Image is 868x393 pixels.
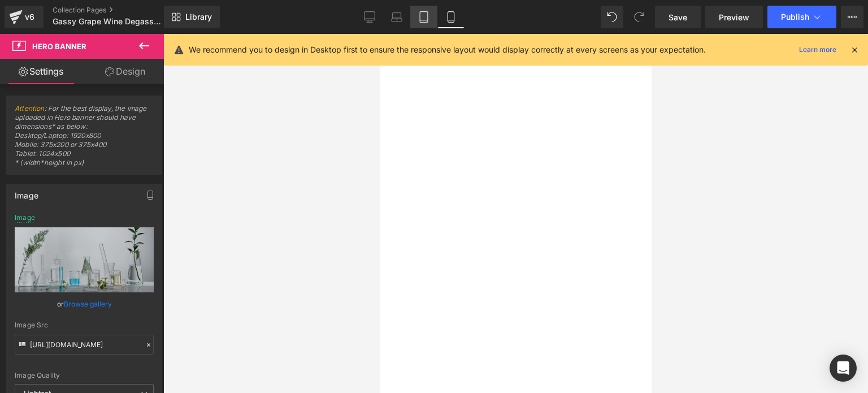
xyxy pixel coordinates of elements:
a: Laptop [383,6,410,28]
div: Open Intercom Messenger [830,355,857,382]
span: Hero Banner [32,42,86,51]
span: Gassy Grape Wine Degassing Collection [53,17,161,26]
div: Image Quality [15,372,154,379]
div: v6 [23,10,37,24]
input: Link [15,335,154,355]
span: Publish [781,12,809,21]
span: Save [669,11,687,23]
button: More [841,6,863,28]
p: We recommend you to design in Desktop first to ensure the responsive layout would display correct... [189,44,706,56]
button: Undo [601,6,623,28]
a: v6 [5,6,44,28]
button: Redo [628,6,650,28]
a: Browse gallery [64,294,112,314]
a: Preview [705,6,763,28]
a: Tablet [410,6,437,28]
a: Design [84,59,166,84]
a: Attention [15,104,45,113]
span: Preview [719,11,749,23]
span: Library [185,12,212,22]
a: New Library [164,6,220,28]
div: Image Src [15,321,154,329]
a: Learn more [795,43,841,57]
a: Mobile [437,6,465,28]
div: Image [15,214,35,222]
div: Image [15,184,38,200]
button: Publish [767,6,836,28]
a: Collection Pages [53,6,183,15]
div: or [15,298,154,310]
a: Desktop [356,6,383,28]
span: : For the best display, the image uploaded in Hero banner should have dimensions* as below: Deskt... [15,104,154,175]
